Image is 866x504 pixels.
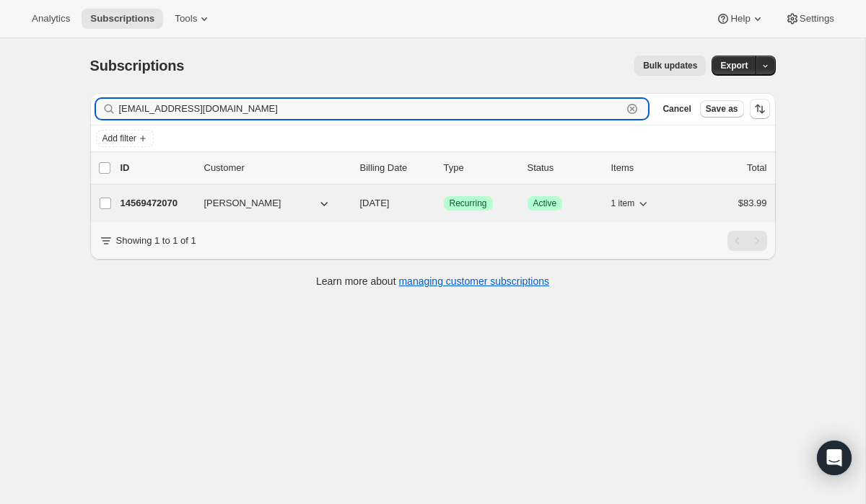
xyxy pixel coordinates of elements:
[121,193,767,213] div: 14569472070[PERSON_NAME][DATE]SuccessRecurringSuccessActive1 item$83.99
[121,196,193,211] p: 14569472070
[800,13,834,25] span: Settings
[611,198,635,209] span: 1 item
[777,9,843,29] button: Settings
[32,13,70,25] span: Analytics
[175,13,197,25] span: Tools
[102,133,136,144] span: Add filter
[90,13,154,25] span: Subscriptions
[166,9,220,29] button: Tools
[121,161,193,175] p: ID
[450,198,487,209] span: Recurring
[360,161,432,175] p: Billing Date
[23,9,79,29] button: Analytics
[121,161,767,175] div: IDCustomerBilling DateTypeStatusItemsTotal
[634,56,706,76] button: Bulk updates
[611,193,651,213] button: 1 item
[82,9,163,29] button: Subscriptions
[720,60,748,71] span: Export
[662,103,691,115] span: Cancel
[750,99,770,119] button: Sort the results
[625,102,639,116] button: Clear
[730,13,750,25] span: Help
[116,234,196,248] p: Showing 1 to 1 of 1
[706,103,738,115] span: Save as
[196,192,340,215] button: [PERSON_NAME]
[204,161,349,175] p: Customer
[360,198,390,208] span: [DATE]
[727,231,767,251] nav: Pagination
[316,274,549,288] p: Learn more about
[90,58,185,74] span: Subscriptions
[444,161,516,175] div: Type
[643,60,697,71] span: Bulk updates
[707,9,773,29] button: Help
[528,161,600,175] p: Status
[533,198,557,209] span: Active
[657,100,696,118] button: Cancel
[747,161,766,175] p: Total
[712,56,756,76] button: Export
[611,161,683,175] div: Items
[738,198,767,208] span: $83.99
[96,130,154,147] button: Add filter
[700,100,744,118] button: Save as
[398,275,549,287] a: managing customer subscriptions
[817,441,852,475] div: Open Intercom Messenger
[204,196,281,211] span: [PERSON_NAME]
[119,99,623,119] input: Filter subscribers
